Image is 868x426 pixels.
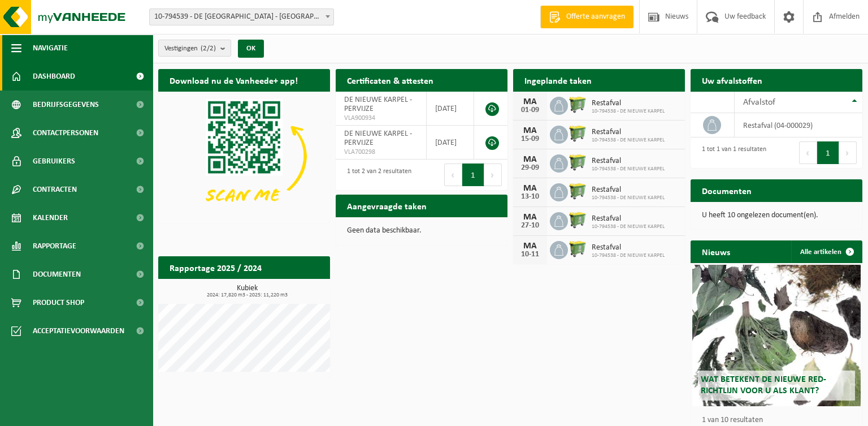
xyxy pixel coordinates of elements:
[33,34,68,62] span: Navigatie
[427,92,474,126] td: [DATE]
[344,148,418,157] span: VLA700298
[568,239,587,259] img: WB-0660-HPE-GN-50
[246,278,329,301] a: Bekijk rapportage
[444,163,462,186] button: Previous
[33,204,68,232] span: Kalender
[519,97,541,106] div: MA
[563,11,628,23] span: Offerte aanvragen
[519,222,541,230] div: 27-10
[519,164,541,172] div: 29-09
[696,140,766,165] div: 1 tot 1 van 1 resultaten
[519,193,541,201] div: 13-10
[519,106,541,114] div: 01-09
[791,240,861,263] a: Alle artikelen
[158,256,273,278] h2: Rapportage 2025 / 2024
[158,40,231,57] button: Vestigingen(2/2)
[347,227,496,235] p: Geen data beschikbaar.
[427,126,474,160] td: [DATE]
[592,252,665,259] span: 10-794538 - DE NIEUWE KARPEL
[519,155,541,164] div: MA
[691,69,774,91] h2: Uw afvalstoffen
[462,163,484,186] button: 1
[336,195,438,217] h2: Aangevraagde taken
[692,265,861,406] a: Wat betekent de nieuwe RED-richtlijn voor u als klant?
[592,243,665,252] span: Restafval
[702,212,851,220] p: U heeft 10 ongelezen document(en).
[33,119,98,147] span: Contactpersonen
[519,251,541,259] div: 10-11
[568,95,587,114] img: WB-0660-HPE-GN-50
[33,317,124,345] span: Acceptatievoorwaarden
[592,223,665,230] span: 10-794538 - DE NIEUWE KARPEL
[150,9,333,25] span: 10-794539 - DE NIEUWE KARPEL - DESTELBERGEN
[691,179,763,201] h2: Documenten
[592,128,665,137] span: Restafval
[33,260,81,289] span: Documenten
[513,69,603,91] h2: Ingeplande taken
[592,186,665,195] span: Restafval
[238,40,264,58] button: OK
[33,232,76,260] span: Rapportage
[158,92,330,221] img: Download de VHEPlus App
[341,162,411,187] div: 1 tot 2 van 2 resultaten
[799,141,817,164] button: Previous
[817,141,839,164] button: 1
[519,213,541,222] div: MA
[592,137,665,144] span: 10-794538 - DE NIEUWE KARPEL
[702,416,857,424] p: 1 van 10 resultaten
[158,69,309,91] h2: Download nu de Vanheede+ app!
[519,184,541,193] div: MA
[568,182,587,201] img: WB-0660-HPE-GN-50
[164,40,216,57] span: Vestigingen
[33,175,77,204] span: Contracten
[540,6,633,28] a: Offerte aanvragen
[519,135,541,143] div: 15-09
[519,126,541,135] div: MA
[743,98,775,107] span: Afvalstof
[839,141,857,164] button: Next
[344,96,412,113] span: DE NIEUWE KARPEL - PERVIJZE
[519,242,541,251] div: MA
[33,289,84,317] span: Product Shop
[592,157,665,166] span: Restafval
[568,210,587,230] img: WB-0660-HPE-GN-50
[149,8,334,25] span: 10-794539 - DE NIEUWE KARPEL - DESTELBERGEN
[592,108,665,115] span: 10-794538 - DE NIEUWE KARPEL
[592,214,665,223] span: Restafval
[568,124,587,143] img: WB-0660-HPE-GN-50
[691,240,741,263] h2: Nieuws
[164,292,330,298] span: 2024: 17,820 m3 - 2025: 11,220 m3
[336,69,445,91] h2: Certificaten & attesten
[568,153,587,172] img: WB-0660-HPE-GN-50
[735,113,862,137] td: restafval (04-000029)
[344,130,412,147] span: DE NIEUWE KARPEL - PERVIJZE
[592,166,665,173] span: 10-794538 - DE NIEUWE KARPEL
[33,62,75,91] span: Dashboard
[33,91,99,119] span: Bedrijfsgegevens
[344,114,418,123] span: VLA900934
[201,45,216,52] count: (2/2)
[592,99,665,108] span: Restafval
[484,163,502,186] button: Next
[701,375,826,395] span: Wat betekent de nieuwe RED-richtlijn voor u als klant?
[592,195,665,201] span: 10-794538 - DE NIEUWE KARPEL
[33,147,75,175] span: Gebruikers
[164,285,330,298] h3: Kubiek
